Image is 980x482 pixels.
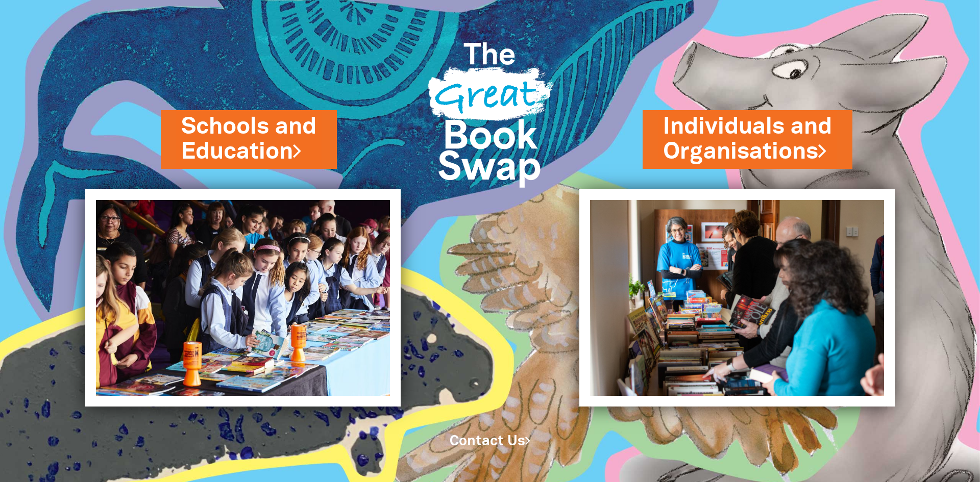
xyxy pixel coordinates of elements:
img: Individuals and Organisations [579,189,895,407]
img: Great Bookswap logo [416,12,564,209]
img: Schools and Education [85,189,401,407]
a: Contact Us [450,435,530,448]
a: Individuals andOrganisations [663,111,832,168]
a: Schools andEducation [181,111,316,168]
